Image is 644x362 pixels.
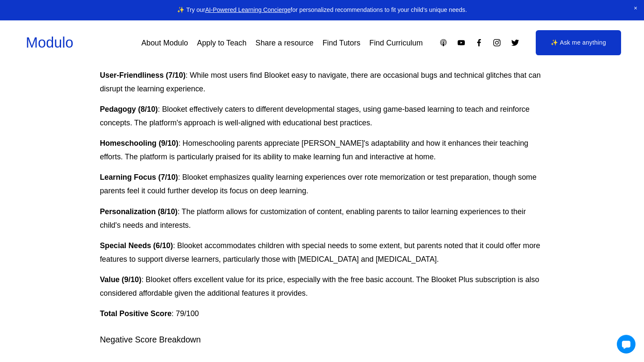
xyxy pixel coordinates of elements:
[369,35,423,51] a: Find Curriculum
[100,205,544,232] p: : The platform allows for customization of content, enabling parents to tailor learning experienc...
[439,38,448,47] a: Apple Podcasts
[100,105,158,113] strong: Pedagogy (8/10)
[100,207,177,216] strong: Personalization (8/10)
[100,307,544,320] p: : 79/100
[141,35,188,51] a: About Modulo
[536,30,622,56] a: ✨ Ask me anything
[100,273,544,300] p: : Blooket offers excellent value for its price, especially with the free basic account. The Blook...
[100,309,172,318] strong: Total Positive Score
[100,71,186,79] strong: User-Friendliness (7/10)
[26,34,73,51] a: Modulo
[100,275,141,284] strong: Value (9/10)
[100,241,173,250] strong: Special Needs (6/10)
[100,334,544,345] h4: Negative Score Breakdown
[323,35,360,51] a: Find Tutors
[100,173,178,181] strong: Learning Focus (7/10)
[100,139,178,147] strong: Homeschooling (9/10)
[475,38,484,47] a: Facebook
[100,136,544,164] p: : Homeschooling parents appreciate [PERSON_NAME]'s adaptability and how it enhances their teachin...
[197,35,247,51] a: Apply to Teach
[492,38,501,47] a: Instagram
[457,38,466,47] a: YouTube
[100,68,544,96] p: : While most users find Blooket easy to navigate, there are occasional bugs and technical glitche...
[100,170,544,198] p: : Blooket emphasizes quality learning experiences over rote memorization or test preparation, tho...
[100,102,544,130] p: : Blooket effectively caters to different developmental stages, using game-based learning to teac...
[205,6,290,13] a: AI-Powered Learning Concierge
[511,38,520,47] a: Twitter
[256,35,314,51] a: Share a resource
[100,239,544,266] p: : Blooket accommodates children with special needs to some extent, but parents noted that it coul...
